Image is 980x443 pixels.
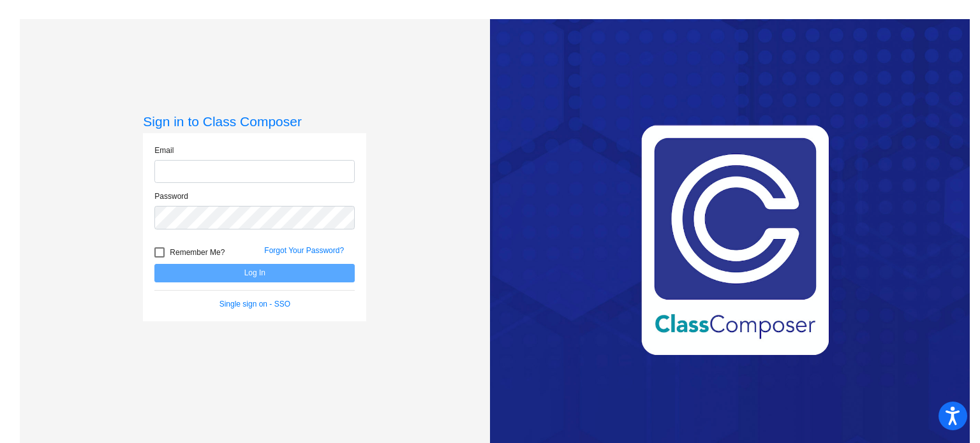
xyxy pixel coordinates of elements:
[170,245,225,260] span: Remember Me?
[154,145,174,156] label: Email
[154,191,188,202] label: Password
[264,246,344,255] a: Forgot Your Password?
[219,300,290,309] a: Single sign on - SSO
[143,113,366,129] h3: Sign in to Class Composer
[154,264,355,282] button: Log In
